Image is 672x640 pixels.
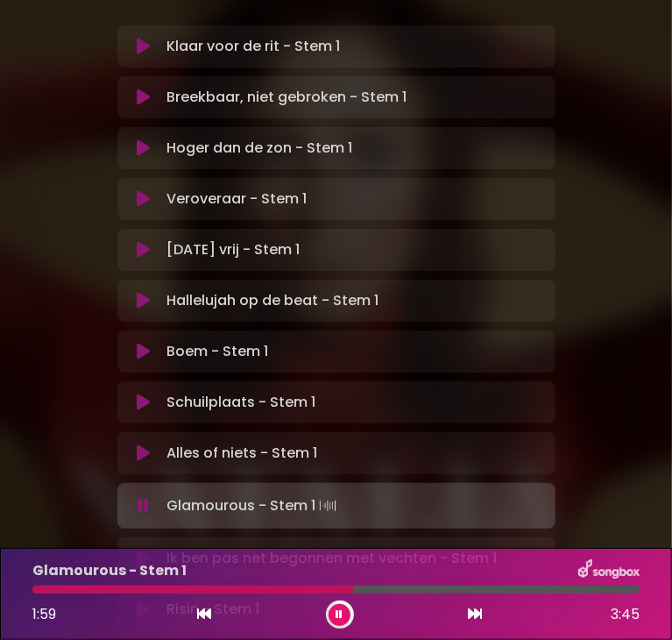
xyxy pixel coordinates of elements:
font: [DATE] vrij - Stem 1 [166,239,300,260]
font: Schuilplaats - Stem 1 [166,392,315,412]
font: Glamourous - Stem 1 [32,560,187,580]
font: Hoger dan de zon - Stem 1 [166,138,352,158]
font: Glamourous - Stem 1 [166,495,315,516]
font: Boem - Stem 1 [166,341,268,361]
img: waveform4.gif [315,494,340,518]
img: songbox-logo-white.png [578,559,640,582]
font: Veroveraar - Stem 1 [166,188,307,209]
font: 3:45 [611,604,640,624]
font: Alles of niets - Stem 1 [166,443,317,463]
font: Hallelujah op de beat - Stem 1 [166,290,378,310]
font: Breekbaar, niet gebroken - Stem 1 [166,87,407,107]
font: Klaar voor de rit - Stem 1 [166,36,340,56]
span: 1:59 [32,604,56,624]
